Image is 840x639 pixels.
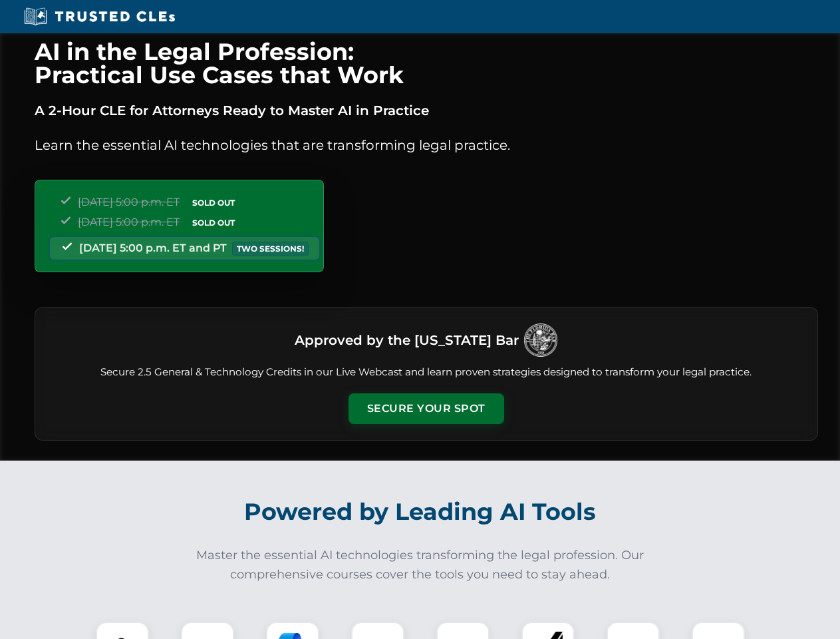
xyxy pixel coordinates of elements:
button: Secure Your Spot [349,393,504,424]
p: Learn the essential AI technologies that are transforming legal practice. [35,134,818,156]
img: Logo [524,323,557,357]
h3: Approved by the [US_STATE] Bar [295,328,519,352]
span: SOLD OUT [188,196,239,210]
h2: Powered by Leading AI Tools [52,489,789,535]
span: [DATE] 5:00 p.m. ET [78,196,180,208]
p: Master the essential AI technologies transforming the legal profession. Our comprehensive courses... [188,546,653,584]
img: Trusted CLEs [20,7,179,27]
h1: AI in the Legal Profession: Practical Use Cases that Work [35,40,818,87]
span: SOLD OUT [188,216,239,230]
p: A 2-Hour CLE for Attorneys Ready to Master AI in Practice [35,100,818,121]
p: Secure 2.5 General & Technology Credits in our Live Webcast and learn proven strategies designed ... [51,365,801,380]
span: [DATE] 5:00 p.m. ET [78,216,180,228]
